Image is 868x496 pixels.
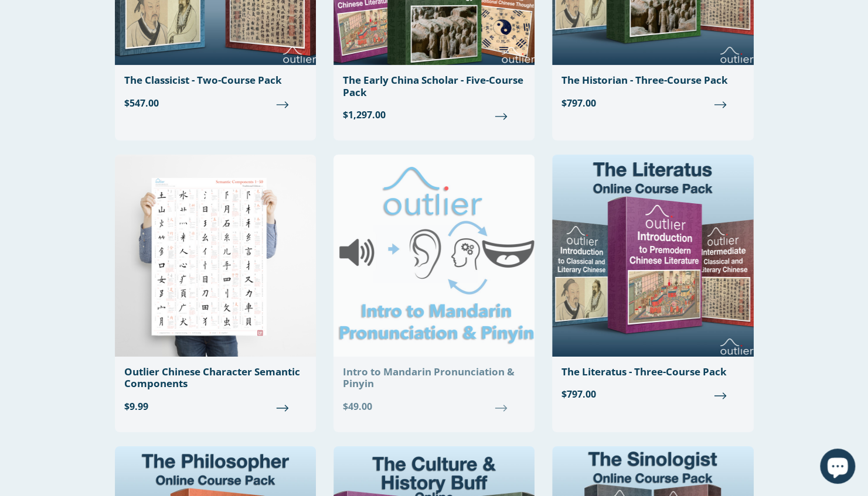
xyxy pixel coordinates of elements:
[124,96,307,110] span: $547.00
[816,449,859,487] inbox-online-store-chat: Shopify online store chat
[561,387,744,401] span: $797.00
[561,366,744,378] div: The Literatus - Three-Course Pack
[561,74,744,86] div: The Historian - Three-Course Pack
[124,399,307,413] span: $9.99
[343,108,525,122] span: $1,297.00
[333,155,535,357] img: Intro to Mandarin Pronunciation & Pinyin
[124,366,307,390] div: Outlier Chinese Character Semantic Components
[561,96,744,110] span: $797.00
[115,155,316,357] img: Outlier Chinese Character Semantic Components
[333,155,535,423] a: Intro to Mandarin Pronunciation & Pinyin $49.00
[343,399,525,413] span: $49.00
[552,155,753,411] a: The Literatus - Three-Course Pack $797.00
[124,74,307,86] div: The Classicist - Two-Course Pack
[343,366,525,390] div: Intro to Mandarin Pronunciation & Pinyin
[115,155,316,423] a: Outlier Chinese Character Semantic Components $9.99
[343,74,525,98] div: The Early China Scholar - Five-Course Pack
[552,155,753,357] img: The Literatus - Three-Course Pack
